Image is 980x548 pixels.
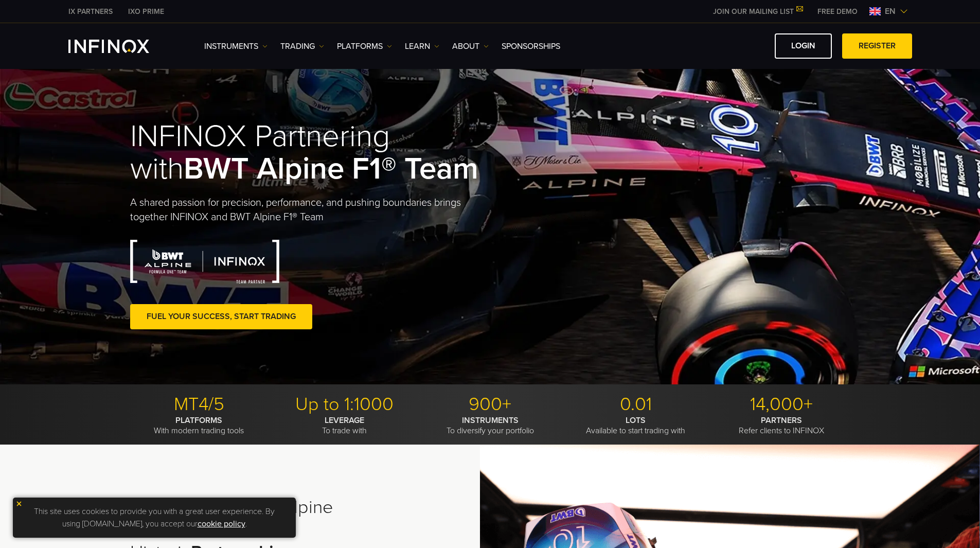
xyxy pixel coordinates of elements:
a: INFINOX [120,6,172,17]
a: INFINOX Logo [68,40,173,53]
a: TRADING [280,40,324,52]
a: INFINOX [61,6,120,17]
a: cookie policy [198,519,245,529]
a: PLATFORMS [337,40,392,52]
p: A shared passion for precision, performance, and pushing boundaries brings together INFINOX and B... [130,196,490,224]
a: Instruments [204,40,268,52]
a: REGISTER [842,33,912,59]
a: LOGIN [775,33,832,59]
a: SPONSORSHIPS [502,40,560,52]
strong: BWT Alpine F1® Team [184,150,478,187]
p: This site uses cookies to provide you with a great user experience. By using [DOMAIN_NAME], you a... [18,503,291,533]
a: FUEL YOUR SUCCESS, START TRADING [130,304,312,329]
a: JOIN OUR MAILING LIST [705,7,810,16]
a: INFINOX MENU [810,6,865,17]
h1: INFINOX Partnering with [130,120,490,185]
a: Learn [405,40,439,52]
span: en [881,5,900,17]
img: yellow close icon [15,500,23,507]
a: ABOUT [452,40,489,52]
